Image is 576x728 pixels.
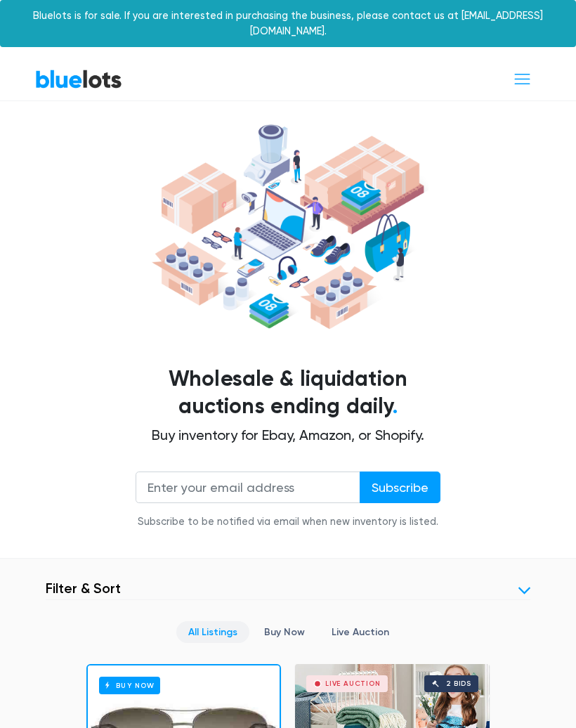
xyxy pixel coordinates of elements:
span: . [393,394,398,419]
div: Subscribe to be notified via email when new inventory is listed. [136,514,440,530]
div: Live Auction [325,680,381,687]
a: BlueLots [35,69,122,89]
h3: Filter & Sort [46,580,121,597]
button: Toggle navigation [504,66,541,92]
h6: Buy Now [99,677,160,694]
input: Subscribe [360,472,440,503]
a: Buy Now [252,621,317,643]
a: All Listings [176,621,249,643]
h1: Wholesale & liquidation auctions ending daily [46,365,530,422]
a: Live Auction [320,621,401,643]
input: Enter your email address [136,472,360,503]
h2: Buy inventory for Ebay, Amazon, or Shopify. [46,427,530,443]
img: hero-ee84e7d0318cb26816c560f6b4441b76977f77a177738b4e94f68c95b2b83dbb.png [148,119,428,334]
div: 2 bids [446,680,471,687]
